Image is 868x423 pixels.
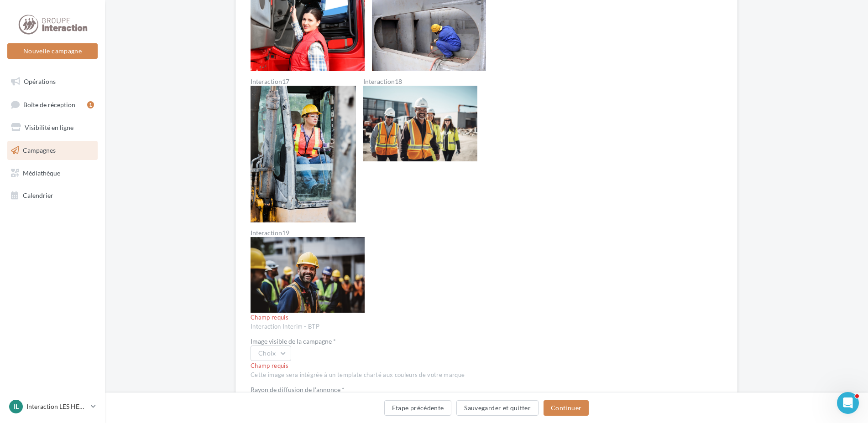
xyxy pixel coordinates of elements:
[5,186,99,205] a: Calendrier
[7,43,98,59] button: Nouvelle campagne
[5,95,99,114] a: Boîte de réception1
[5,72,99,91] a: Opérations
[87,101,94,108] div: 1
[837,392,859,414] iframe: Intercom live chat
[5,141,99,160] a: Campagnes
[363,86,477,162] img: Interaction18
[23,191,53,199] span: Calendrier
[5,164,99,183] a: Médiathèque
[251,362,524,370] div: Champ requis
[23,100,75,108] span: Boîte de réception
[23,169,60,176] span: Médiathèque
[363,78,477,85] label: Interaction18
[251,314,524,322] div: Champ requis
[384,400,452,416] button: Etape précédente
[23,146,56,154] span: Campagnes
[24,77,56,85] span: Opérations
[251,387,524,393] div: Rayon de diffusion de l'annonce *
[25,124,73,131] span: Visibilité en ligne
[251,323,524,331] div: Interaction Interim - BTP
[251,346,291,361] button: Choix
[251,371,524,379] div: Cette image sera intégrée à un template charté aux couleurs de votre marque
[544,400,589,416] button: Continuer
[5,118,99,137] a: Visibilité en ligne
[456,400,539,416] button: Sauvegarder et quitter
[26,402,87,411] p: Interaction LES HERBIERS
[251,338,524,345] div: Image visible de la campagne *
[251,237,365,313] img: Interaction19
[251,78,356,85] label: Interaction17
[251,86,356,222] img: Interaction17
[7,398,98,415] a: IL Interaction LES HERBIERS
[14,402,19,411] span: IL
[251,230,365,236] label: Interaction19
